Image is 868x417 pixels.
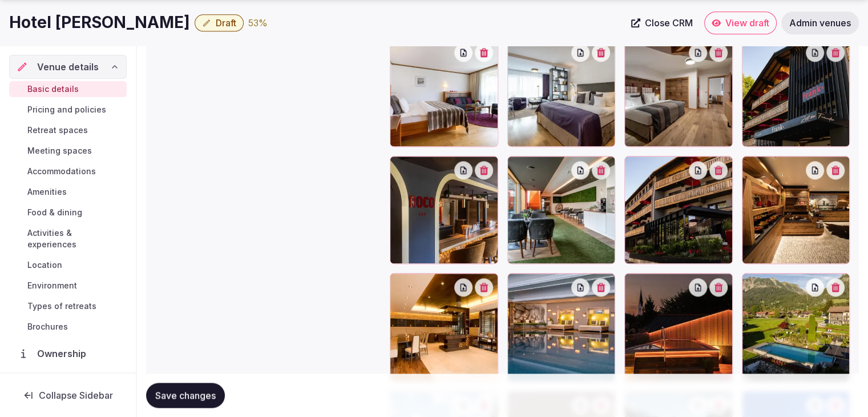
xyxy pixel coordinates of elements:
a: Brochures [9,319,127,335]
a: Location [9,257,127,273]
span: Retreat spaces [27,125,88,136]
div: rv-Hotel-Franks-amenities (15).webp [390,156,498,264]
div: rv-Hotel-Franks-amenities (13).webp [390,273,498,382]
button: Collapse Sidebar [9,383,127,408]
span: Close CRM [645,17,693,29]
div: rv-Hotel-Franks-accommodation.webp [624,38,733,147]
div: rv-Hotel-Franks-amenities (9).webp [742,273,850,382]
a: Activities & experiences [9,225,127,252]
div: rv-Hotel-Franks-amenities (8).webp [624,273,733,382]
span: Venue details [37,60,99,74]
a: Meeting spaces [9,143,127,159]
a: Accommodations [9,163,127,179]
span: Ownership [37,347,91,360]
span: Save changes [155,390,216,401]
div: rv-Hotel-Franks-amenities (16).webp [507,156,616,264]
span: Collapse Sidebar [39,390,113,401]
div: rv-Hotel-Franks-amenities (12).webp [742,156,850,264]
span: Draft [216,17,236,29]
a: Pricing and policies [9,102,127,118]
div: rv-Hotel-Franks-accommodation (1).webp [390,38,498,147]
a: Close CRM [624,11,700,34]
a: Retreat spaces [9,122,127,138]
span: Brochures [27,321,68,332]
a: Environment [9,278,127,294]
div: 53 % [248,16,268,30]
span: Food & dining [27,207,82,218]
div: rv-Hotel-Franks-amenities (7).webp [507,273,616,382]
span: Pricing and policies [27,104,106,115]
span: Accommodations [27,166,96,177]
a: Administration [9,370,127,394]
button: Draft [195,14,244,31]
span: Types of retreats [27,300,96,312]
span: Activities & experiences [27,227,122,250]
span: Location [27,259,62,271]
span: Admin venues [789,17,851,29]
div: rv-Hotel-Franks-accommodation (2).webp [507,38,616,147]
button: Save changes [146,383,225,408]
h1: Hotel [PERSON_NAME] [9,11,190,34]
div: rv-Hotel-Franks-amenities (14).webp [742,38,850,147]
a: Types of retreats [9,298,127,314]
a: View draft [704,11,777,34]
a: Basic details [9,81,127,97]
span: Environment [27,280,77,291]
span: View draft [725,17,769,29]
span: Meeting spaces [27,145,92,157]
div: rv-Hotel-Franks-amenities (11).webp [624,156,733,264]
a: Ownership [9,342,127,366]
a: Amenities [9,184,127,200]
a: Food & dining [9,205,127,220]
span: Basic details [27,83,79,95]
button: 53% [248,16,268,30]
span: Amenities [27,186,67,198]
a: Admin venues [781,11,859,34]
